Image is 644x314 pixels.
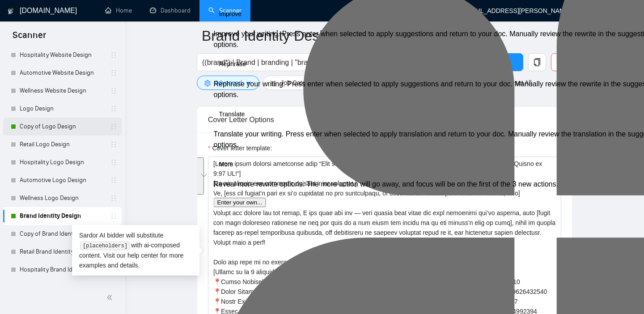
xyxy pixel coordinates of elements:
[110,51,117,59] span: holder
[110,159,117,166] span: holder
[106,293,115,302] span: double-left
[20,136,105,153] a: Retail Logo Design
[208,107,561,132] div: Cover Letter Options
[72,225,199,276] div: Sardor AI bidder will substitute with ai-composed content. Visit our for more examples and details.
[208,143,272,153] label: Cover letter template:
[20,207,105,225] a: Brand Identity Design
[20,153,105,171] a: Hospitality Logo Design
[20,261,105,279] a: Hospitality Brand Identity Design
[110,177,117,184] span: holder
[20,100,105,118] a: Logo Design
[110,195,117,202] span: holder
[150,7,191,14] a: dashboardDashboard
[20,46,105,64] a: Hospitality Website Design
[110,87,117,94] span: holder
[20,225,105,243] a: Copy of Brand Identity Design
[5,29,53,47] span: Scanner
[110,105,117,112] span: holder
[20,171,105,189] a: Automotive Logo Design
[20,189,105,207] a: Wellness Logo Design
[20,82,105,100] a: Wellness Website Design
[8,4,14,18] img: logo
[204,80,211,86] span: setting
[110,212,117,220] span: holder
[105,7,132,14] a: homeHome
[110,141,117,148] span: holder
[202,57,441,68] input: Search Freelance Jobs...
[110,69,117,76] span: holder
[20,118,105,136] a: Copy of Logo Design
[197,76,259,90] button: settingAdvancedcaret-down
[20,64,105,82] a: Automotive Website Design
[127,252,158,259] a: help center
[80,242,130,250] code: [placeholders]
[20,243,105,261] a: Retail Brand Identity Design
[20,279,105,297] a: Automotive Brand Identity Design
[208,7,241,14] a: searchScanner
[202,25,554,47] input: Scanner name...
[110,123,117,130] span: holder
